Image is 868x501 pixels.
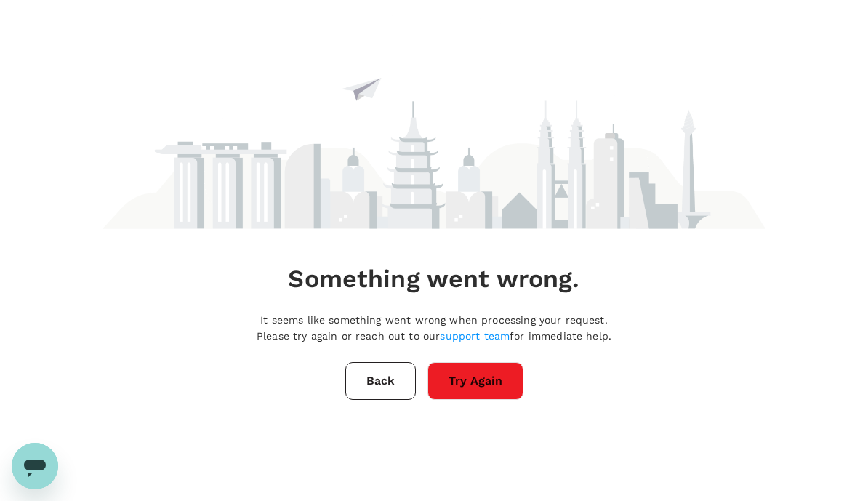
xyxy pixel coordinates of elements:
button: Try Again [427,362,523,400]
a: support team [440,330,510,342]
p: It seems like something went wrong when processing your request. Please try again or reach out to... [257,312,611,345]
iframe: Button to launch messaging window [12,443,58,489]
button: Back [345,362,416,400]
img: maintenance [103,13,765,228]
h4: Something went wrong. [288,264,579,294]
